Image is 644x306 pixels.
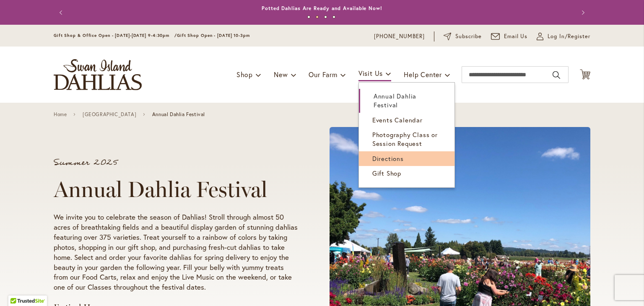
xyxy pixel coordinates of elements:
[274,70,288,79] span: New
[332,16,335,18] button: 4 of 4
[54,59,142,90] a: store logo
[372,169,401,177] span: Gift Shop
[404,70,442,79] span: Help Center
[574,4,590,21] button: Next
[309,70,337,79] span: Our Farm
[372,154,404,163] span: Directions
[504,32,528,41] span: Email Us
[374,92,416,109] span: Annual Dahlia Festival
[54,158,298,167] p: Summer 2025
[548,32,590,41] span: Log In/Register
[307,16,310,18] button: 1 of 4
[177,33,250,38] span: Gift Shop Open - [DATE] 10-3pm
[491,32,528,41] a: Email Us
[358,69,383,78] span: Visit Us
[372,116,423,124] span: Events Calendar
[372,130,438,148] span: Photography Class or Session Request
[83,112,136,117] a: [GEOGRAPHIC_DATA]
[374,32,425,41] a: [PHONE_NUMBER]
[54,177,298,202] h1: Annual Dahlia Festival
[316,16,319,18] button: 2 of 4
[152,112,205,117] span: Annual Dahlia Festival
[455,32,482,41] span: Subscribe
[54,112,67,117] a: Home
[324,16,327,18] button: 3 of 4
[54,33,177,38] span: Gift Shop & Office Open - [DATE]-[DATE] 9-4:30pm /
[444,32,482,41] a: Subscribe
[537,32,590,41] a: Log In/Register
[236,70,253,79] span: Shop
[54,212,298,293] p: We invite you to celebrate the season of Dahlias! Stroll through almost 50 acres of breathtaking ...
[54,4,70,21] button: Previous
[262,5,382,11] a: Potted Dahlias Are Ready and Available Now!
